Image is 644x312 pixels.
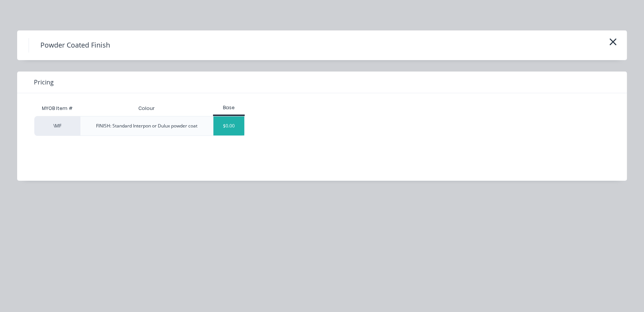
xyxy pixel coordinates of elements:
div: Colour [132,99,161,118]
span: Pricing [34,78,54,87]
div: FINISH: Standard Interpon or Dulux powder coat [96,123,197,129]
div: $0.00 [213,116,244,135]
div: \MF [34,116,80,136]
h4: Powder Coated Finish [29,38,122,53]
div: MYOB Item # [34,101,80,116]
div: Base [213,104,245,111]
